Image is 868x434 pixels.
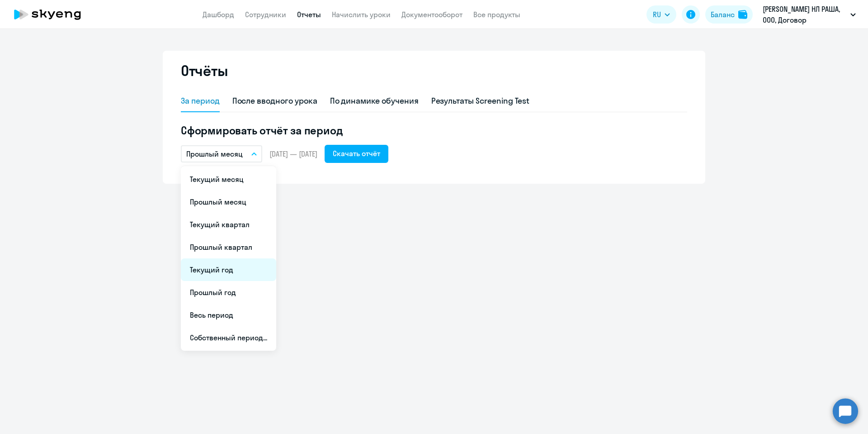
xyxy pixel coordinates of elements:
[646,5,676,24] button: RU
[297,10,321,19] a: Отчеты
[763,4,847,25] p: [PERSON_NAME] НЛ РАША, ООО, Договор постоплата
[758,4,860,25] button: [PERSON_NAME] НЛ РАША, ООО, Договор постоплата
[181,95,220,107] div: За период
[431,95,530,107] div: Результаты Screening Test
[181,123,687,138] h5: Сформировать отчёт за период
[181,62,228,80] h2: Отчёты
[653,9,661,20] span: RU
[333,148,380,159] div: Скачать отчёт
[232,95,317,107] div: После вводного урока
[332,10,391,19] a: Начислить уроки
[325,145,388,163] button: Скачать отчёт
[705,5,753,24] button: Балансbalance
[245,10,286,19] a: Сотрудники
[401,10,462,19] a: Документооборот
[181,166,276,351] ul: RU
[711,9,735,20] div: Баланс
[186,148,243,159] p: Прошлый месяц
[203,10,234,19] a: Дашборд
[269,149,317,159] span: [DATE] — [DATE]
[330,95,419,107] div: По динамике обучения
[181,145,262,162] button: Прошлый месяц
[473,10,520,19] a: Все продукты
[738,10,747,19] img: balance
